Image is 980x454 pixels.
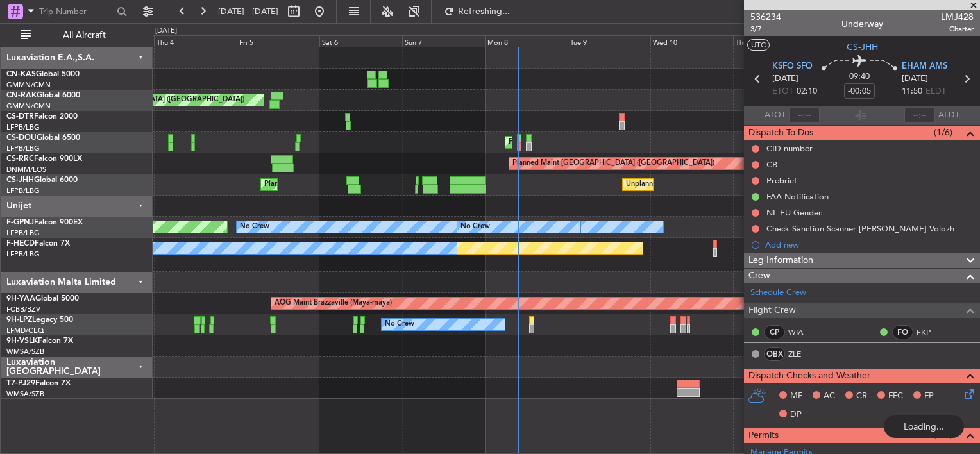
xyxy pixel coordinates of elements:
[6,71,36,78] span: CN-KAS
[14,25,139,46] button: All Aircraft
[6,155,34,163] span: CS-RRC
[902,60,947,73] span: EHAM AMS
[275,294,392,313] div: AOG Maint Brazzaville (Maya-maya)
[733,35,816,47] div: Thu 11
[884,415,964,438] div: Loading...
[917,326,945,338] a: FKP
[6,165,46,174] a: DNMM/LOS
[790,390,802,403] span: MF
[6,240,70,248] a: F-HECDFalcon 7X
[6,326,44,335] a: LFMD/CEQ
[319,35,402,47] div: Sat 6
[788,348,817,360] a: ZLE
[750,287,806,299] a: Schedule Crew
[6,101,51,111] a: GMMN/CMN
[6,113,34,121] span: CS-DTR
[568,35,650,47] div: Tue 9
[766,175,797,186] div: Prebrief
[856,390,867,403] span: CR
[6,92,37,99] span: CN-RAK
[6,80,51,90] a: GMMN/CMN
[626,175,849,194] div: Unplanned Maint [GEOGRAPHIC_DATA] ([GEOGRAPHIC_DATA] Intl)
[766,191,829,202] div: FAA Notification
[6,240,35,248] span: F-HECD
[902,85,922,98] span: 11:50
[925,85,946,98] span: ELDT
[765,109,786,122] span: ATOT
[789,108,820,123] input: --:--
[6,92,80,99] a: CN-RAKGlobal 6000
[748,369,870,383] span: Dispatch Checks and Weather
[6,316,32,324] span: 9H-LPZ
[764,347,785,361] div: OBX
[941,24,974,35] span: Charter
[847,40,878,54] span: CS-JHH
[797,85,817,98] span: 02:10
[941,10,974,24] span: LMJ428
[460,217,490,237] div: No Crew
[237,35,319,47] div: Fri 5
[934,126,952,139] span: (1/6)
[485,35,568,47] div: Mon 8
[750,24,781,35] span: 3/7
[888,390,903,403] span: FFC
[509,133,711,152] div: Planned Maint [GEOGRAPHIC_DATA] ([GEOGRAPHIC_DATA])
[6,71,80,78] a: CN-KASGlobal 5000
[747,39,770,51] button: UTC
[6,144,40,153] a: LFPB/LBG
[766,223,954,234] div: Check Sanction Scanner [PERSON_NAME] Volozh
[766,143,813,154] div: CID number
[6,295,79,303] a: 9H-YAAGlobal 5000
[892,325,913,339] div: FO
[6,295,35,303] span: 9H-YAA
[6,155,82,163] a: CS-RRCFalcon 900LX
[155,26,177,37] div: [DATE]
[6,186,40,196] a: LFPB/LBG
[766,207,822,218] div: NL EU Gendec
[240,217,269,237] div: No Crew
[6,380,71,387] a: T7-PJ29Falcon 7X
[788,326,817,338] a: WIA
[748,126,813,140] span: Dispatch To-Dos
[824,390,835,403] span: AC
[6,347,44,357] a: WMSA/SZB
[6,337,73,345] a: 9H-VSLKFalcon 7X
[457,7,511,16] span: Refreshing...
[6,380,35,387] span: T7-PJ29
[6,122,40,132] a: LFPB/LBG
[772,72,798,85] span: [DATE]
[438,1,515,22] button: Refreshing...
[6,219,34,226] span: F-GPNJ
[6,134,80,142] a: CS-DOUGlobal 6500
[6,134,37,142] span: CS-DOU
[748,253,813,268] span: Leg Information
[264,175,466,194] div: Planned Maint [GEOGRAPHIC_DATA] ([GEOGRAPHIC_DATA])
[39,2,113,21] input: Trip Number
[6,228,40,238] a: LFPB/LBG
[924,390,934,403] span: FP
[650,35,733,47] div: Wed 10
[902,72,928,85] span: [DATE]
[790,408,802,421] span: DP
[402,35,485,47] div: Sun 7
[512,154,714,173] div: Planned Maint [GEOGRAPHIC_DATA] ([GEOGRAPHIC_DATA])
[6,113,78,121] a: CS-DTRFalcon 2000
[6,176,34,184] span: CS-JHH
[6,219,83,226] a: F-GPNJFalcon 900EX
[218,6,278,17] span: [DATE] - [DATE]
[766,159,777,170] div: CB
[748,428,779,443] span: Permits
[154,35,237,47] div: Thu 4
[772,85,793,98] span: ETOT
[6,316,73,324] a: 9H-LPZLegacy 500
[748,269,770,283] span: Crew
[385,315,414,334] div: No Crew
[750,10,781,24] span: 536234
[841,17,883,31] div: Underway
[938,109,959,122] span: ALDT
[765,239,974,250] div: Add new
[849,71,870,83] span: 09:40
[772,60,813,73] span: KSFO SFO
[6,337,38,345] span: 9H-VSLK
[33,31,135,40] span: All Aircraft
